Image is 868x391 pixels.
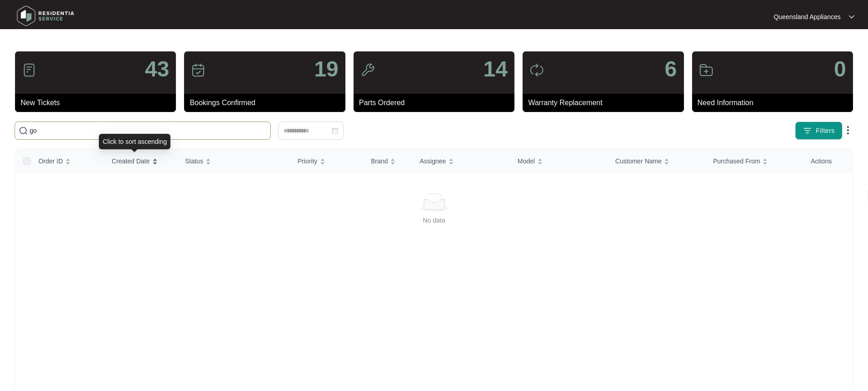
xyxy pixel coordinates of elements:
p: Queensland Appliances [774,12,841,21]
button: filter iconFilters [795,122,842,140]
img: search-icon [19,126,28,135]
div: No data [26,215,842,225]
span: Model [518,156,535,166]
p: 19 [314,58,338,80]
p: 0 [834,58,846,80]
span: Customer Name [615,156,662,166]
th: Created Date [104,149,178,173]
span: Priority [298,156,318,166]
th: Priority [290,149,364,173]
p: Bookings Confirmed [190,97,345,108]
img: filter icon [803,126,812,135]
img: dropdown arrow [849,15,854,19]
img: icon [529,63,544,77]
th: Brand [364,149,412,173]
th: Order ID [31,149,104,173]
th: Actions [804,149,853,173]
p: Warranty Replacement [528,97,683,108]
p: Need Information [698,97,853,108]
p: 14 [483,58,508,80]
img: icon [699,63,714,77]
span: Brand [371,156,388,166]
th: Assignee [412,149,510,173]
span: Created Date [112,156,149,166]
p: Parts Ordered [359,97,514,108]
div: Click to sort ascending [99,134,170,149]
p: 6 [665,58,677,80]
p: New Tickets [21,97,176,108]
th: Status [178,149,290,173]
th: Purchased From [706,149,804,173]
img: dropdown arrow [842,125,853,136]
th: Model [510,149,608,173]
img: icon [191,63,205,77]
span: Purchased From [713,156,760,166]
span: Assignee [420,156,446,166]
img: residentia service logo [14,2,77,30]
input: Search by Order Id, Assignee Name, Customer Name, Brand and Model [30,126,267,136]
span: Status [185,156,203,166]
img: icon [360,63,375,77]
p: 43 [145,58,169,80]
span: Filters [816,126,835,136]
span: Order ID [38,156,63,166]
img: icon [22,63,36,77]
th: Customer Name [608,149,706,173]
